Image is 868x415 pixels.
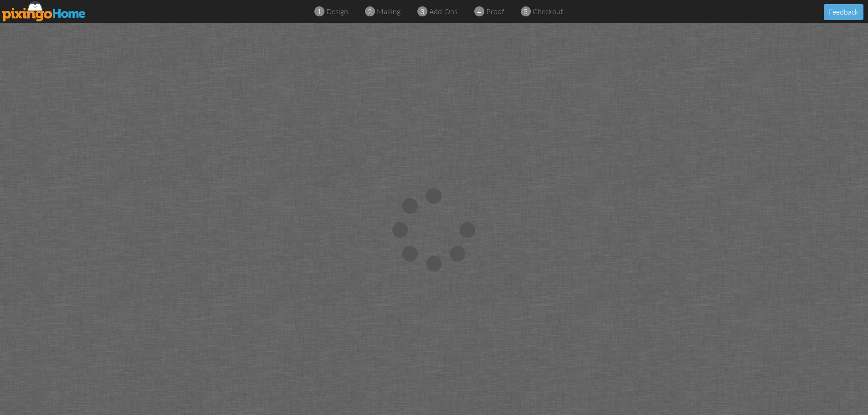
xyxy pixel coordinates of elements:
span: 5 [524,6,528,17]
span: checkout [533,7,563,16]
button: Feedback [824,4,863,20]
span: proof [486,7,504,16]
span: 3 [420,6,424,17]
span: mailing [377,7,401,16]
span: 2 [368,6,372,17]
img: pixingo logo [2,1,86,21]
span: design [326,7,348,16]
span: add-ons [429,7,457,16]
span: 1 [317,6,321,17]
span: 4 [477,6,481,17]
